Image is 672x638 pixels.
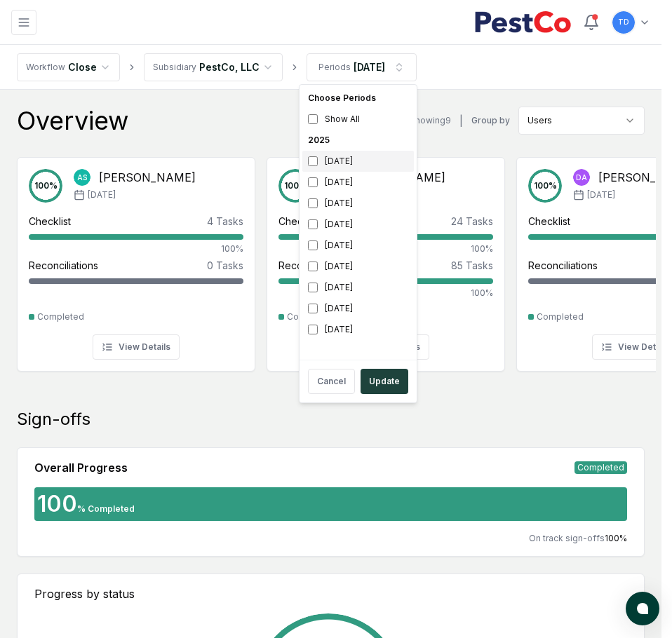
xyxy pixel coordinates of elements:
[302,172,414,193] div: [DATE]
[302,214,414,235] div: [DATE]
[361,369,408,394] button: Update
[302,151,414,172] div: [DATE]
[302,193,414,214] div: [DATE]
[302,109,414,130] div: Show All
[302,235,414,256] div: [DATE]
[302,88,414,109] div: Choose Periods
[302,130,414,151] div: 2025
[302,277,414,298] div: [DATE]
[302,256,414,277] div: [DATE]
[302,319,414,340] div: [DATE]
[308,369,355,394] button: Cancel
[302,298,414,319] div: [DATE]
